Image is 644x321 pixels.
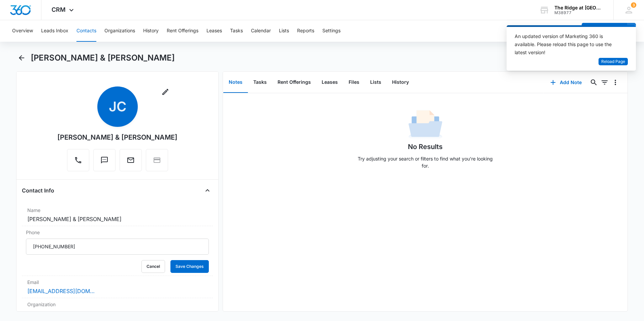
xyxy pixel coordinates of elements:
[544,74,588,91] button: Add Note
[582,23,627,39] button: Add Contact
[599,58,628,66] button: Reload Page
[12,20,33,42] button: Overview
[223,72,248,93] button: Notes
[230,20,243,42] button: Tasks
[22,298,213,320] div: Organization---
[588,77,599,88] button: Search...
[387,72,414,93] button: History
[554,5,604,10] div: account name
[206,20,222,42] button: Leases
[22,204,213,226] div: Name[PERSON_NAME] & [PERSON_NAME]
[93,159,116,165] a: Text
[67,149,89,171] button: Call
[355,155,496,169] p: Try adjusting your search or filters to find what you’re looking for.
[67,159,89,165] a: Call
[599,77,610,88] button: Filters
[601,59,625,65] span: Reload Page
[27,287,95,295] a: [EMAIL_ADDRESS][DOMAIN_NAME]
[57,132,178,142] div: [PERSON_NAME] & [PERSON_NAME]
[610,77,621,88] button: Overflow Menu
[27,309,207,317] dd: ---
[120,159,142,165] a: Email
[554,10,604,15] div: account id
[272,72,316,93] button: Rent Offerings
[16,52,27,63] button: Back
[408,142,443,152] h1: No Results
[120,149,142,171] button: Email
[76,20,96,42] button: Contacts
[297,20,314,42] button: Reports
[343,72,365,93] button: Files
[631,2,636,8] span: 3
[93,149,116,171] button: Text
[631,2,636,8] div: notifications count
[279,20,289,42] button: Lists
[27,279,207,286] label: Email
[248,72,272,93] button: Tasks
[22,276,213,298] div: Email[EMAIL_ADDRESS][DOMAIN_NAME]
[515,32,620,57] div: An updated version of Marketing 360 is available. Please reload this page to use the latest version!
[202,185,213,196] button: Close
[409,108,442,142] img: No Data
[26,239,209,255] input: Phone
[316,72,343,93] button: Leases
[26,229,209,236] label: Phone
[322,20,341,42] button: Settings
[141,260,165,273] button: Cancel
[52,6,66,13] span: CRM
[22,186,54,194] h4: Contact Info
[27,207,207,214] label: Name
[27,215,207,223] dd: [PERSON_NAME] & [PERSON_NAME]
[97,86,138,127] span: JC
[104,20,135,42] button: Organizations
[365,72,387,93] button: Lists
[143,20,159,42] button: History
[170,260,209,273] button: Save Changes
[31,53,175,63] h1: [PERSON_NAME] & [PERSON_NAME]
[251,20,271,42] button: Calendar
[27,301,207,308] label: Organization
[167,20,198,42] button: Rent Offerings
[41,20,68,42] button: Leads Inbox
